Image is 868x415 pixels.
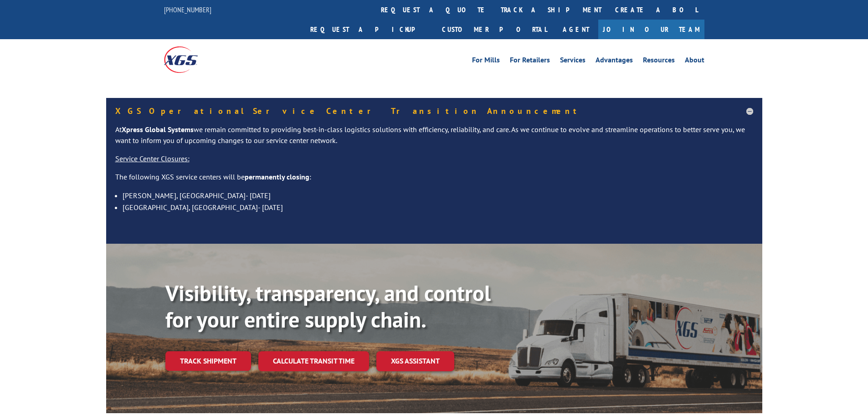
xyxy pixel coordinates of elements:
[115,154,190,163] u: Service Center Closures:
[165,351,251,370] a: Track shipment
[435,20,554,39] a: Customer Portal
[115,124,753,154] p: At we remain committed to providing best-in-class logistics solutions with efficiency, reliabilit...
[643,56,675,67] a: Resources
[560,56,586,67] a: Services
[122,125,194,134] strong: Xpress Global Systems
[376,351,454,371] a: XGS ASSISTANT
[554,20,598,39] a: Agent
[685,56,704,67] a: About
[472,56,500,67] a: For Mills
[123,190,753,201] li: [PERSON_NAME], [GEOGRAPHIC_DATA]- [DATE]
[123,201,753,213] li: [GEOGRAPHIC_DATA], [GEOGRAPHIC_DATA]- [DATE]
[303,20,435,39] a: Request a pickup
[596,56,633,67] a: Advantages
[165,279,491,333] b: Visibility, transparency, and control for your entire supply chain.
[510,56,550,67] a: For Retailers
[258,351,369,371] a: Calculate transit time
[115,172,753,190] p: The following XGS service centers will be :
[115,107,753,115] h5: XGS Operational Service Center Transition Announcement
[164,5,211,14] a: [PHONE_NUMBER]
[245,172,309,181] strong: permanently closing
[598,20,704,39] a: Join Our Team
